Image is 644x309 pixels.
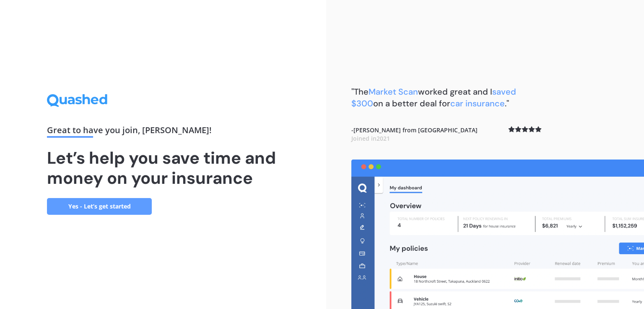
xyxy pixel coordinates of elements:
img: dashboard.webp [351,160,644,309]
span: Joined in 2021 [351,134,390,142]
span: saved $300 [351,86,516,109]
div: Great to have you join , [PERSON_NAME] ! [47,126,279,138]
span: Market Scan [369,86,418,97]
a: Yes - Let’s get started [47,198,152,215]
b: "The worked great and I on a better deal for ." [351,86,516,109]
b: - [PERSON_NAME] from [GEOGRAPHIC_DATA] [351,126,478,142]
span: car insurance [450,98,505,109]
h1: Let’s help you save time and money on your insurance [47,148,279,188]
